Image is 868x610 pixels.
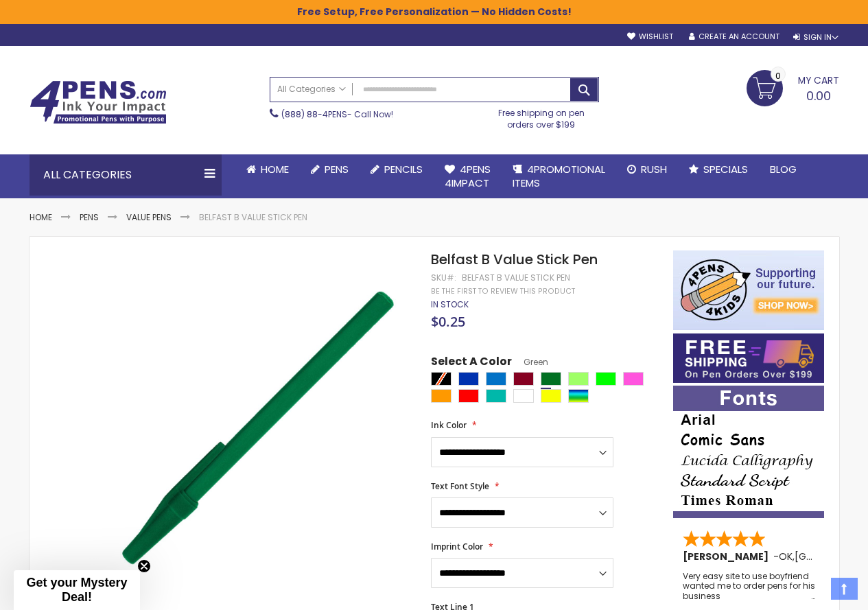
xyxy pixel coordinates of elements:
[458,389,479,403] div: Red
[502,154,616,199] a: 4PROMOTIONALITEMS
[513,372,534,386] div: Burgundy
[431,272,456,283] strong: SKU
[431,480,489,492] span: Text Font Style
[431,298,469,310] span: In stock
[26,576,127,604] span: Get your Mystery Deal!
[779,550,793,563] span: OK
[755,573,868,610] iframe: Google Customer Reviews
[30,80,167,124] img: 4Pens Custom Pens and Promotional Products
[300,154,360,185] a: Pens
[261,162,289,176] span: Home
[747,70,839,104] a: 0.00 0
[137,559,151,573] button: Close teaser
[513,162,605,190] span: 4PROMOTIONAL ITEMS
[384,162,423,176] span: Pencils
[568,389,589,403] div: Assorted
[431,354,512,373] span: Select A Color
[277,84,346,95] span: All Categories
[462,272,570,283] div: Belfast B Value Stick Pen
[445,162,491,190] span: 4Pens 4impact
[458,372,479,386] div: Blue
[99,270,413,584] img: belfast-b-dk-green_1_1.jpg
[793,32,838,43] div: Sign In
[30,154,222,196] div: All Categories
[683,550,773,563] span: [PERSON_NAME]
[641,162,667,176] span: Rush
[431,419,467,431] span: Ink Color
[689,32,779,42] a: Create an Account
[512,356,548,368] span: Green
[683,572,816,601] div: Very easy site to use boyfriend wanted me to order pens for his business
[513,389,534,403] div: White
[281,108,393,120] span: - Call Now!
[616,154,678,185] a: Rush
[806,87,831,104] span: 0.00
[281,108,347,120] a: (888) 88-4PENS
[199,212,307,223] li: Belfast B Value Stick Pen
[596,372,616,386] div: Lime Green
[434,154,502,199] a: 4Pens4impact
[678,154,759,185] a: Specials
[431,299,469,310] div: Availability
[325,162,349,176] span: Pens
[673,333,824,383] img: Free shipping on orders over $199
[770,162,797,176] span: Blog
[627,32,673,42] a: Wishlist
[431,312,465,331] span: $0.25
[431,250,598,269] span: Belfast B Value Stick Pen
[673,386,824,518] img: font-personalization-examples
[270,78,353,100] a: All Categories
[541,389,561,403] div: Yellow
[484,102,599,130] div: Free shipping on pen orders over $199
[486,389,506,403] div: Teal
[775,69,781,82] span: 0
[235,154,300,185] a: Home
[360,154,434,185] a: Pencils
[759,154,808,185] a: Blog
[431,389,451,403] div: Orange
[486,372,506,386] div: Blue Light
[30,211,52,223] a: Home
[431,541,483,552] span: Imprint Color
[431,286,575,296] a: Be the first to review this product
[673,250,824,330] img: 4pens 4 kids
[703,162,748,176] span: Specials
[80,211,99,223] a: Pens
[14,570,140,610] div: Get your Mystery Deal!Close teaser
[623,372,644,386] div: Pink
[541,372,561,386] div: Green
[126,211,172,223] a: Value Pens
[568,372,589,386] div: Green Light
